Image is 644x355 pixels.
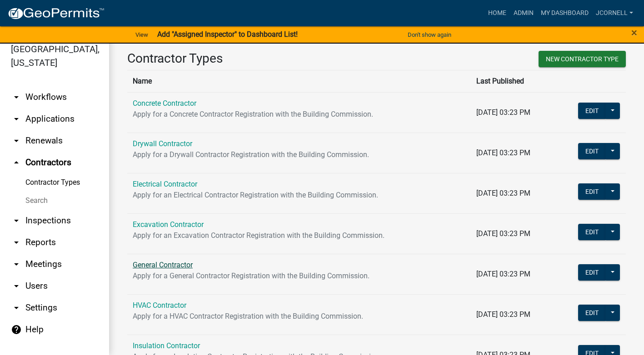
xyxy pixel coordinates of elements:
a: Drywall Contractor [133,139,192,148]
i: help [11,324,22,335]
span: [DATE] 03:23 PM [476,108,530,117]
a: Electrical Contractor [133,180,197,188]
i: arrow_drop_down [11,92,22,103]
p: Apply for a Drywall Contractor Registration with the Building Commission. [133,149,465,160]
button: Edit [578,305,606,321]
button: Edit [578,103,606,119]
p: Apply for a Concrete Contractor Registration with the Building Commission. [133,109,465,120]
span: [DATE] 03:23 PM [476,310,530,319]
th: Last Published [471,70,556,92]
span: [DATE] 03:23 PM [476,229,530,238]
button: Edit [578,264,606,281]
a: My Dashboard [537,5,592,22]
p: Apply for a General Contractor Registration with the Building Commission. [133,271,465,281]
a: jcornell [592,5,637,22]
p: Apply for an Electrical Contractor Registration with the Building Commission. [133,190,465,201]
button: Edit [578,183,606,200]
a: Excavation Contractor [133,220,204,229]
th: Name [127,70,471,92]
i: arrow_drop_down [11,302,22,313]
a: General Contractor [133,261,193,269]
span: [DATE] 03:23 PM [476,189,530,197]
span: × [631,26,637,39]
i: arrow_drop_down [11,259,22,270]
i: arrow_drop_down [11,135,22,146]
i: arrow_drop_up [11,157,22,168]
a: Admin [510,5,537,22]
strong: Add "Assigned Inspector" to Dashboard List! [157,30,298,39]
h3: Contractor Types [127,51,370,66]
a: Concrete Contractor [133,99,196,108]
i: arrow_drop_down [11,237,22,248]
p: Apply for a HVAC Contractor Registration with the Building Commission. [133,311,465,322]
i: arrow_drop_down [11,215,22,226]
button: Edit [578,224,606,240]
button: Close [631,27,637,38]
a: View [132,27,152,42]
button: Don't show again [404,27,455,42]
a: Insulation Contractor [133,341,200,350]
span: [DATE] 03:23 PM [476,270,530,278]
i: arrow_drop_down [11,113,22,124]
span: [DATE] 03:23 PM [476,148,530,157]
a: Home [484,5,510,22]
i: arrow_drop_down [11,281,22,291]
button: Edit [578,143,606,159]
a: HVAC Contractor [133,301,186,310]
p: Apply for an Excavation Contractor Registration with the Building Commission. [133,230,465,241]
button: New Contractor Type [539,51,626,67]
